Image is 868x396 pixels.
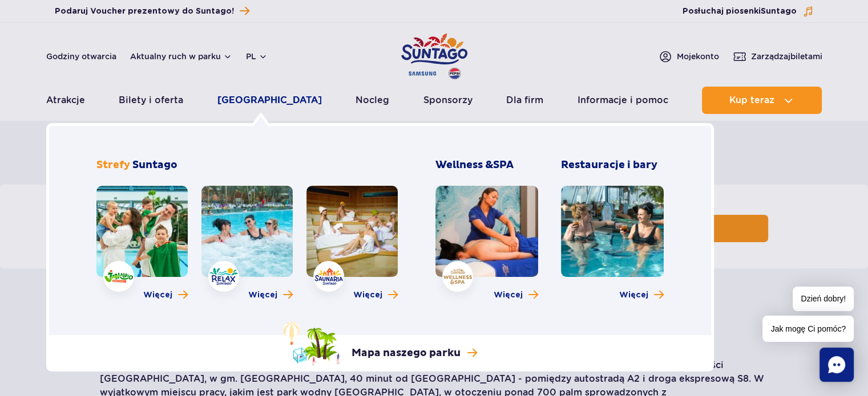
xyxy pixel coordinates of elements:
a: Bilety i oferta [119,87,183,114]
a: Więcej o Wellness & SPA [494,289,538,301]
a: Więcej o strefie Relax [248,289,293,301]
span: SPA [493,158,514,172]
a: Więcej o strefie Jamango [143,289,188,301]
a: Informacje i pomoc [578,87,668,114]
span: Moje konto [677,51,719,62]
h3: Restauracje i bary [561,158,664,172]
a: [GEOGRAPHIC_DATA] [217,87,322,114]
span: Więcej [619,289,648,301]
a: Godziny otwarcia [46,51,116,62]
a: Więcej o Restauracje i bary [619,289,664,301]
span: Zarządzaj biletami [751,51,822,62]
span: Suntago [132,158,177,172]
span: Wellness & [435,158,514,172]
a: Mapa naszego parku [283,321,477,366]
span: Więcej [494,289,523,301]
a: Dla firm [506,87,543,114]
span: Dzień dobry! [793,287,854,311]
span: Kup teraz [729,95,774,105]
a: Więcej o strefie Saunaria [353,289,398,301]
a: Nocleg [356,87,389,114]
div: Chat [819,348,854,382]
a: Sponsorzy [423,87,473,114]
a: Atrakcje [46,87,85,114]
p: Mapa naszego parku [352,346,461,360]
span: Jak mogę Ci pomóc? [762,316,854,342]
span: Więcej [143,289,172,301]
span: Więcej [353,289,382,301]
span: Strefy [96,158,130,172]
button: pl [246,51,268,62]
button: Aktualny ruch w parku [130,52,232,61]
span: Więcej [248,289,277,301]
a: Mojekonto [659,50,719,63]
a: Zarządzajbiletami [733,50,822,63]
button: Kup teraz [702,87,822,114]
